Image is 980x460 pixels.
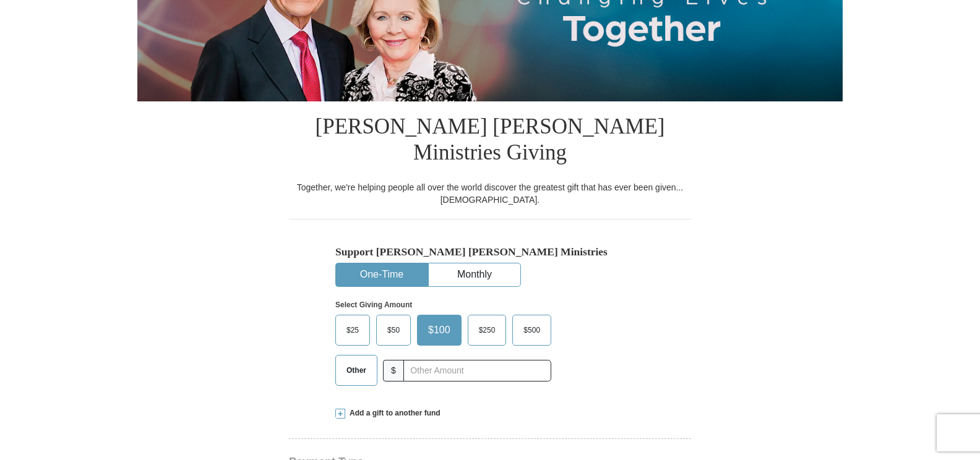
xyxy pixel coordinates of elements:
[340,361,372,380] span: Other
[422,321,457,339] span: $100
[403,360,551,381] input: Other Amount
[335,300,412,309] strong: Select Giving Amount
[517,321,546,339] span: $500
[340,321,365,339] span: $25
[429,263,520,286] button: Monthly
[289,101,691,181] h1: [PERSON_NAME] [PERSON_NAME] Ministries Giving
[473,321,502,339] span: $250
[335,245,645,258] h5: Support [PERSON_NAME] [PERSON_NAME] Ministries
[336,263,428,286] button: One-Time
[381,321,406,339] span: $50
[289,181,691,206] div: Together, we're helping people all over the world discover the greatest gift that has ever been g...
[345,408,441,419] span: Add a gift to another fund
[383,360,404,381] span: $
